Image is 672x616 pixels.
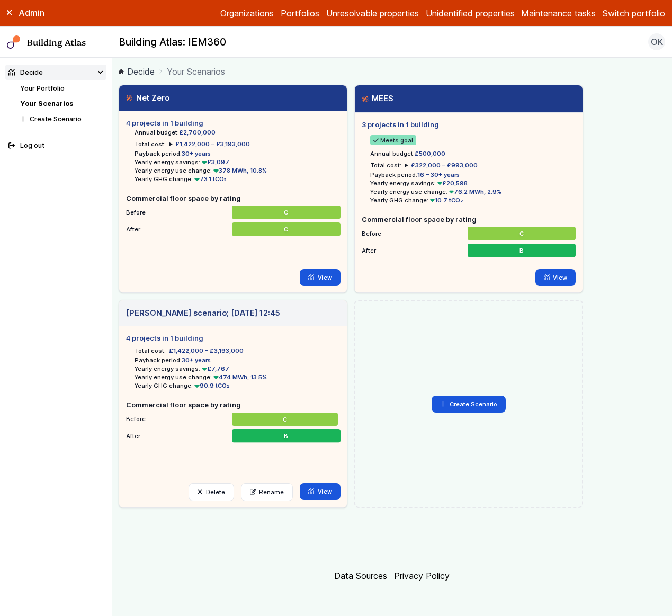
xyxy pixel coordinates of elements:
[426,7,515,20] a: Unidentified properties
[135,166,340,175] li: Yearly energy use change:
[179,129,216,136] span: £2,700,000
[428,197,463,204] span: 10.7 tCO₂
[126,400,340,410] h5: Commercial floor space by rating
[135,149,340,158] li: Payback period:
[126,410,340,424] li: Before
[447,188,502,195] span: 76.2 MWh, 2.9%
[370,149,576,158] li: Annual budget:
[5,65,106,80] summary: Decide
[135,373,340,381] li: Yearly energy use change:
[17,111,106,127] button: Create Scenario
[284,208,288,217] span: C
[415,150,445,157] span: £500,000
[135,158,340,166] li: Yearly energy savings:
[126,92,169,104] h3: Net Zero
[135,356,340,364] li: Payback period:
[519,246,524,255] span: B
[193,175,227,183] span: 73.1 tCO₂
[521,7,596,20] a: Maintenance tasks
[370,179,576,188] li: Yearly energy savings:
[651,35,663,48] span: OK
[169,346,244,355] span: £1,422,000 – £3,193,000
[200,158,229,166] span: £3,097
[603,7,665,20] button: Switch portfolio
[182,356,211,364] span: 30+ years
[394,570,450,581] a: Privacy Policy
[20,84,65,92] a: Your Portfolio
[135,140,166,148] h6: Total cost:
[126,333,340,343] h5: 4 projects in 1 building
[5,138,106,154] button: Log out
[119,65,155,78] a: Decide
[284,225,288,234] span: C
[436,180,468,187] span: £20,598
[220,7,274,20] a: Organizations
[519,229,524,238] span: C
[135,128,340,137] li: Annual budget:
[7,35,21,49] img: main-0bbd2752.svg
[135,175,340,183] li: Yearly GHG change:
[193,382,229,389] span: 90.9 tCO₂
[189,483,234,501] button: Delete
[126,307,280,319] h3: [PERSON_NAME] scenario; [DATE] 12:45
[126,118,340,128] h5: 4 projects in 1 building
[135,346,166,355] h6: Total cost:
[370,188,576,196] li: Yearly energy use change:
[126,427,340,441] li: After
[212,373,267,381] span: 474 MWh, 13.5%
[370,196,576,204] li: Yearly GHG change:
[411,162,478,169] span: £322,000 – £993,000
[370,161,401,169] h6: Total cost:
[300,269,341,286] a: View
[135,381,340,390] li: Yearly GHG change:
[334,570,387,581] a: Data Sources
[126,220,340,234] li: After
[126,193,340,203] h5: Commercial floor space by rating
[417,171,460,178] span: 16 – 30+ years
[362,242,576,255] li: After
[405,161,478,169] summary: £322,000 – £993,000
[212,167,267,174] span: 378 MWh, 10.8%
[362,120,576,130] h5: 3 projects in 1 building
[648,33,665,50] button: OK
[362,215,576,225] h5: Commercial floor space by rating
[20,100,73,108] a: Your Scenarios
[175,140,250,148] span: £1,422,000 – £3,193,000
[119,35,226,49] h2: Building Atlas: IEM360
[135,364,340,373] li: Yearly energy savings:
[167,65,225,78] span: Your Scenarios
[300,483,341,500] a: View
[362,93,393,104] h3: MEES
[326,7,419,20] a: Unresolvable properties
[362,225,576,238] li: Before
[284,415,288,423] span: C
[535,269,576,286] a: View
[169,140,250,148] summary: £1,422,000 – £3,193,000
[281,7,319,20] a: Portfolios
[200,365,229,372] span: £7,767
[370,135,417,145] span: Meets goal
[370,171,576,179] li: Payback period:
[8,67,43,77] div: Decide
[284,432,288,440] span: B
[126,203,340,217] li: Before
[432,396,506,413] button: Create Scenario
[182,150,211,157] span: 30+ years
[241,483,293,501] a: Rename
